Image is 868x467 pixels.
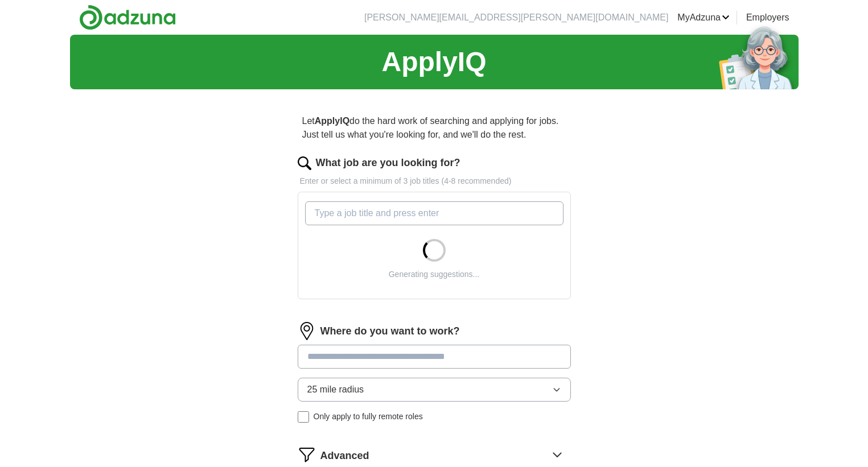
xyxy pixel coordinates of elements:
img: search.png [298,156,311,170]
input: Type a job title and press enter [305,201,563,225]
span: 25 mile radius [307,383,364,396]
a: Employers [746,11,789,24]
span: Advanced [320,448,369,464]
button: 25 mile radius [298,378,571,402]
input: Only apply to fully remote roles [298,411,309,423]
label: What job are you looking for? [316,155,460,171]
li: [PERSON_NAME][EMAIL_ADDRESS][PERSON_NAME][DOMAIN_NAME] [364,11,668,24]
div: Generating suggestions... [389,268,480,280]
strong: ApplyIQ [315,116,349,126]
img: filter [298,445,316,464]
img: Adzuna logo [79,5,176,30]
img: location.png [298,322,316,340]
p: Let do the hard work of searching and applying for jobs. Just tell us what you're looking for, an... [298,110,571,146]
span: Only apply to fully remote roles [314,411,423,423]
p: Enter or select a minimum of 3 job titles (4-8 recommended) [298,175,571,187]
label: Where do you want to work? [320,324,460,339]
h1: ApplyIQ [381,42,486,82]
a: MyAdzuna [677,11,730,24]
